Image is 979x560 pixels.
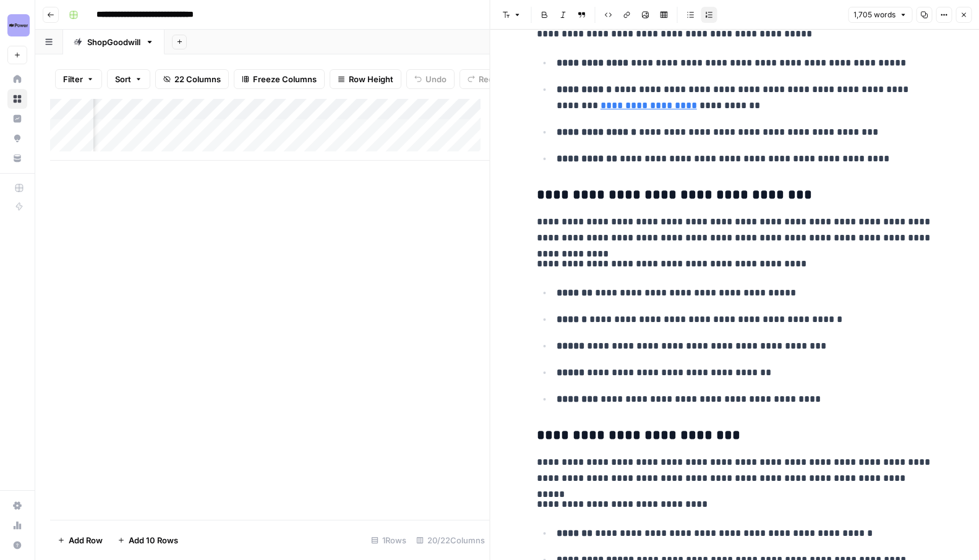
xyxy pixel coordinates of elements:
[330,69,401,89] button: Row Height
[366,530,411,550] div: 1 Rows
[7,515,27,535] a: Usage
[50,530,110,550] button: Add Row
[115,73,131,85] span: Sort
[7,496,27,515] a: Settings
[87,36,140,48] div: ShopGoodwill
[7,10,27,41] button: Workspace: Power Digital
[7,109,27,129] a: Insights
[7,89,27,109] a: Browse
[110,530,186,550] button: Add 10 Rows
[129,534,178,546] span: Add 10 Rows
[406,69,455,89] button: Undo
[479,73,498,85] span: Redo
[7,69,27,89] a: Home
[63,30,165,54] a: ShopGoodwill
[7,535,27,555] button: Help + Support
[63,73,83,85] span: Filter
[411,530,490,550] div: 20/22 Columns
[55,69,102,89] button: Filter
[425,73,447,85] span: Undo
[7,148,27,168] a: Your Data
[107,69,150,89] button: Sort
[853,9,896,20] span: 1,705 words
[234,69,325,89] button: Freeze Columns
[7,129,27,148] a: Opportunities
[349,73,393,85] span: Row Height
[7,14,30,36] img: Power Digital Logo
[848,7,912,23] button: 1,705 words
[155,69,229,89] button: 22 Columns
[69,534,103,546] span: Add Row
[460,69,507,89] button: Redo
[253,73,317,85] span: Freeze Columns
[174,73,221,85] span: 22 Columns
